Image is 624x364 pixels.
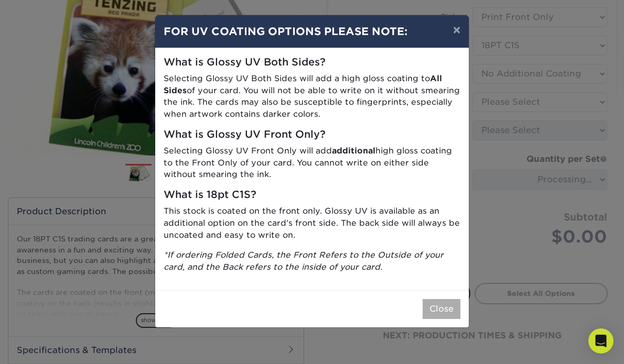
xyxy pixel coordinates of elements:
strong: All Sides [164,73,442,95]
h5: What is 18pt C1S? [164,189,460,201]
h5: What is Glossy UV Front Only? [164,129,460,141]
i: *If ordering Folded Cards, the Front Refers to the Outside of your card, and the Back refers to t... [164,250,444,272]
p: Selecting Glossy UV Both Sides will add a high gloss coating to of your card. You will not be abl... [164,73,460,120]
p: This stock is coated on the front only. Glossy UV is available as an additional option on the car... [164,205,460,241]
strong: additional [332,146,375,156]
h5: What is Glossy UV Both Sides? [164,57,460,69]
p: Selecting Glossy UV Front Only will add high gloss coating to the Front Only of your card. You ca... [164,145,460,181]
button: Close [423,299,460,319]
button: × [445,15,469,45]
div: Open Intercom Messenger [588,328,614,354]
h4: FOR UV COATING OPTIONS PLEASE NOTE: [164,24,460,39]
